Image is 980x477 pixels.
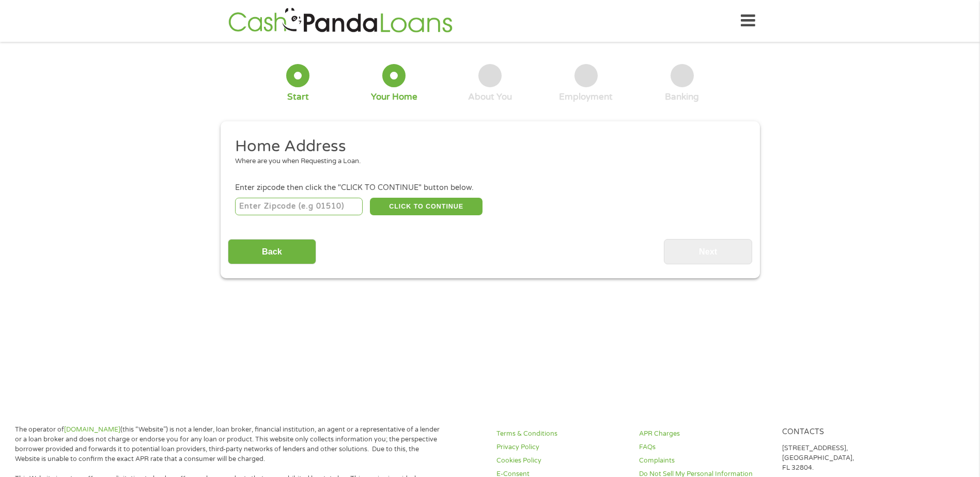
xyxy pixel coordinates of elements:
a: FAQs [639,442,769,452]
div: Enter zipcode then click the "CLICK TO CONTINUE" button below. [235,182,744,194]
div: Your Home [371,91,417,103]
a: Cookies Policy [496,456,627,466]
input: Next [664,239,752,264]
div: Employment [559,91,613,103]
a: APR Charges [639,429,769,439]
div: Banking [665,91,699,103]
div: Where are you when Requesting a Loan. [235,156,737,167]
div: Start [287,91,309,103]
a: Privacy Policy [496,442,627,452]
img: GetLoanNow Logo [225,6,456,36]
a: Terms & Conditions [496,429,627,439]
input: Back [228,239,316,264]
p: The operator of (this “Website”) is not a lender, loan broker, financial institution, an agent or... [15,425,444,464]
input: Enter Zipcode (e.g 01510) [235,198,363,215]
a: [DOMAIN_NAME] [64,425,120,434]
a: Complaints [639,456,769,466]
h4: Contacts [782,427,912,437]
h2: Home Address [235,136,737,157]
button: CLICK TO CONTINUE [370,198,483,215]
p: [STREET_ADDRESS], [GEOGRAPHIC_DATA], FL 32804. [782,443,912,473]
div: About You [468,91,512,103]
